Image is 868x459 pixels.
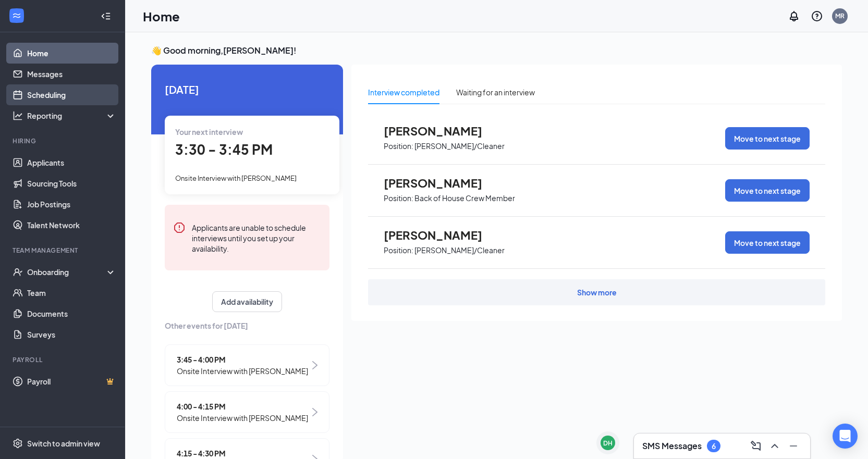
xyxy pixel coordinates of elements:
[212,291,282,312] button: Add availability
[175,141,273,158] span: 3:30 - 3:45 PM
[384,228,498,242] span: [PERSON_NAME]
[833,424,858,449] div: Open Intercom Messenger
[175,127,243,137] span: Your next interview
[384,193,413,203] p: Position:
[192,221,321,254] div: Applicants are unable to schedule interviews until you set up your availability.
[13,267,23,277] svg: UserCheck
[788,10,800,22] svg: Notifications
[27,152,116,173] a: Applicants
[27,64,116,84] a: Messages
[603,439,613,448] div: DH
[27,194,116,215] a: Job Postings
[384,245,413,255] p: Position:
[101,11,111,21] svg: Collapse
[766,438,783,454] button: ChevronUp
[151,45,842,56] h3: 👋 Good morning, [PERSON_NAME] !
[456,86,535,98] div: Waiting for an interview
[177,365,308,377] span: Onsite Interview with [PERSON_NAME]
[177,412,308,424] span: Onsite Interview with [PERSON_NAME]
[27,438,100,449] div: Switch to admin view
[27,371,116,392] a: PayrollCrown
[13,246,114,255] div: Team Management
[165,81,329,97] span: [DATE]
[748,438,764,454] button: ComposeMessage
[642,440,702,452] h3: SMS Messages
[414,193,515,203] p: Back of House Crew Member
[787,440,800,452] svg: Minimize
[13,438,23,449] svg: Settings
[835,11,845,20] div: MR
[384,176,498,190] span: [PERSON_NAME]
[27,282,116,303] a: Team
[384,141,413,151] p: Position:
[27,215,116,235] a: Talent Network
[750,440,762,452] svg: ComposeMessage
[577,287,617,297] div: Show more
[13,137,114,145] div: Hiring
[177,401,308,412] span: 4:00 - 4:15 PM
[414,141,505,151] p: [PERSON_NAME]/Cleaner
[27,324,116,345] a: Surveys
[414,245,505,255] p: [PERSON_NAME]/Cleaner
[27,84,116,105] a: Scheduling
[768,440,781,452] svg: ChevronUp
[165,320,329,331] span: Other events for [DATE]
[384,124,498,138] span: [PERSON_NAME]
[712,442,716,451] div: 6
[785,438,802,454] button: Minimize
[13,355,114,364] div: Payroll
[725,231,810,254] button: Move to next stage
[27,43,116,64] a: Home
[11,10,22,21] svg: WorkstreamLogo
[368,86,439,98] div: Interview completed
[725,179,810,202] button: Move to next stage
[175,174,297,182] span: Onsite Interview with [PERSON_NAME]
[143,7,180,25] h1: Home
[173,221,186,234] svg: Error
[13,110,23,121] svg: Analysis
[811,10,823,22] svg: QuestionInfo
[725,127,810,150] button: Move to next stage
[177,354,308,365] span: 3:45 - 4:00 PM
[27,110,117,121] div: Reporting
[27,303,116,324] a: Documents
[27,173,116,194] a: Sourcing Tools
[27,267,107,277] div: Onboarding
[177,448,308,459] span: 4:15 - 4:30 PM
